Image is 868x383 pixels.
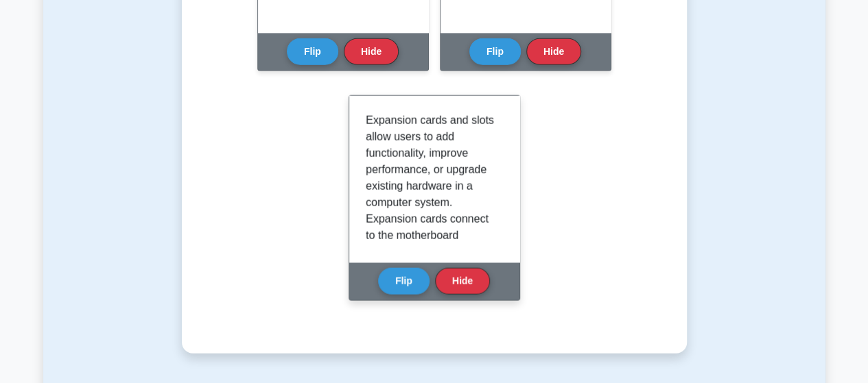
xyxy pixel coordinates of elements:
[378,268,430,295] button: Flip
[469,38,521,65] button: Flip
[287,38,338,65] button: Flip
[435,268,490,295] button: Hide
[526,38,581,65] button: Hide
[344,38,399,65] button: Hide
